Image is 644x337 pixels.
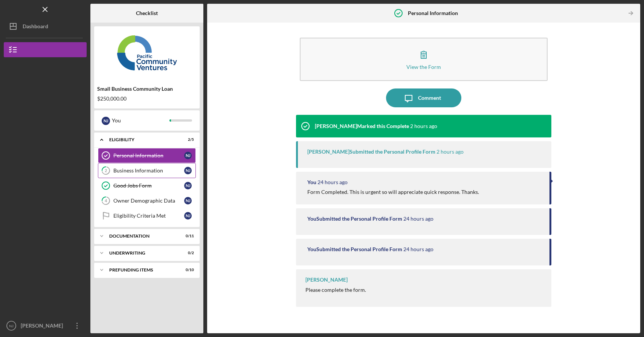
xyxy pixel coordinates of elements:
div: N J [184,152,192,159]
button: View the Form [300,38,548,81]
div: Form Completed. This is urgent so will appreciate quick response. Thanks. [307,189,479,195]
tspan: 2 [105,168,107,173]
div: Eligibility Criteria Met [113,213,184,219]
time: 2025-10-14 17:46 [403,216,433,222]
b: Personal Information [408,10,458,16]
text: NJ [9,324,14,328]
a: Personal InformationNJ [98,148,196,163]
div: N J [184,167,192,174]
div: You Submitted the Personal Profile Form [307,246,402,252]
div: Underwriting [109,251,175,255]
div: Prefunding Items [109,268,175,272]
div: Dashboard [23,19,48,36]
time: 2025-10-14 17:43 [403,246,433,252]
div: 0 / 11 [180,234,194,238]
a: Good Jobs FormNJ [98,178,196,193]
div: Eligibility [109,137,175,142]
div: Small Business Community Loan [97,86,197,92]
div: Please complete the form. [305,287,366,293]
div: 0 / 10 [180,268,194,272]
b: Checklist [136,10,158,16]
div: Documentation [109,234,175,238]
div: View the Form [406,64,441,70]
button: Dashboard [4,19,87,34]
div: You Submitted the Personal Profile Form [307,216,402,222]
a: 2Business InformationNJ [98,163,196,178]
a: 4Owner Demographic DataNJ [98,193,196,208]
div: Comment [418,88,441,107]
img: Product logo [94,30,200,75]
time: 2025-10-15 16:01 [436,149,464,155]
time: 2025-10-14 17:57 [317,179,348,185]
div: N J [184,182,192,189]
div: Business Information [113,168,184,174]
time: 2025-10-15 16:01 [410,123,437,129]
div: You [112,114,169,127]
div: You [307,179,316,185]
div: [PERSON_NAME] Submitted the Personal Profile Form [307,149,435,155]
tspan: 4 [105,198,107,203]
div: 0 / 2 [180,251,194,255]
div: N J [184,212,192,220]
div: N J [184,197,192,204]
div: N J [102,117,110,125]
button: NJ[PERSON_NAME] [4,318,87,333]
div: [PERSON_NAME] [19,318,68,335]
button: Comment [386,88,461,107]
a: Eligibility Criteria MetNJ [98,208,196,223]
div: 2 / 5 [180,137,194,142]
div: $250,000.00 [97,96,197,102]
div: Good Jobs Form [113,183,184,189]
div: Owner Demographic Data [113,198,184,204]
div: [PERSON_NAME] [305,277,348,283]
div: [PERSON_NAME] Marked this Complete [315,123,409,129]
div: Personal Information [113,152,184,159]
